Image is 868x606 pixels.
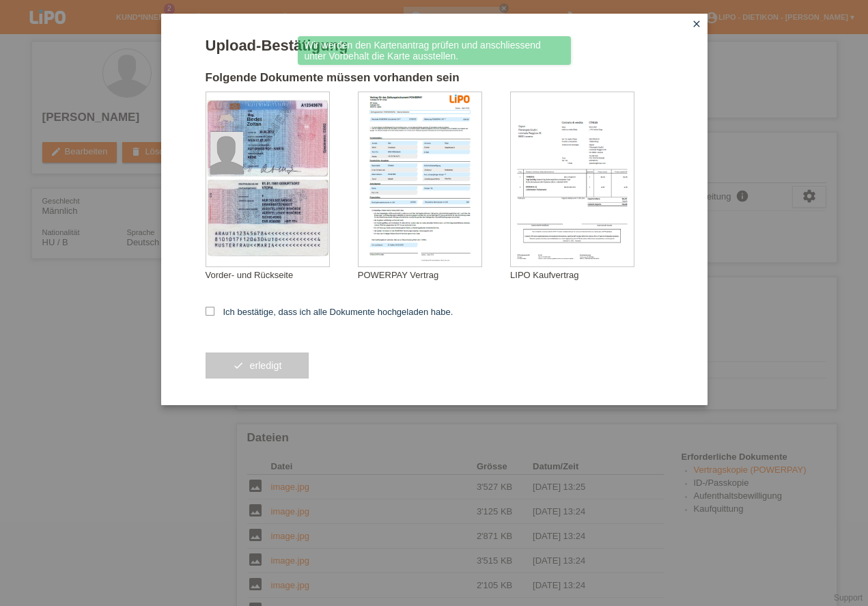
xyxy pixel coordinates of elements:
span: erledigt [249,360,281,371]
div: Wir werden den Kartenantrag prüfen und anschliessend unter Vorbehalt die Karte ausstellen. [298,36,571,65]
i: close [691,18,702,29]
div: POWERPAY Vertrag [358,270,510,280]
img: upload_document_confirmation_type_contract_kkg_whitelabel.png [359,92,481,266]
div: Bedei [247,116,316,122]
img: upload_document_confirmation_type_id_foreign_empty.png [206,92,329,266]
button: check erledigt [206,353,309,378]
img: upload_document_confirmation_type_receipt_generic.png [511,92,634,266]
img: 39073_print.png [449,94,470,103]
div: LIPO Kaufvertrag [510,270,662,280]
div: Vorder- und Rückseite [206,270,358,280]
div: Zoltan [247,122,316,126]
label: Ich bestätige, dass ich alle Dokumente hochgeladen habe. [206,307,453,317]
a: close [688,17,705,33]
img: foreign_id_photo_male.png [210,132,243,174]
i: check [233,360,244,371]
h2: Folgende Dokumente müssen vorhanden sein [206,71,663,92]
